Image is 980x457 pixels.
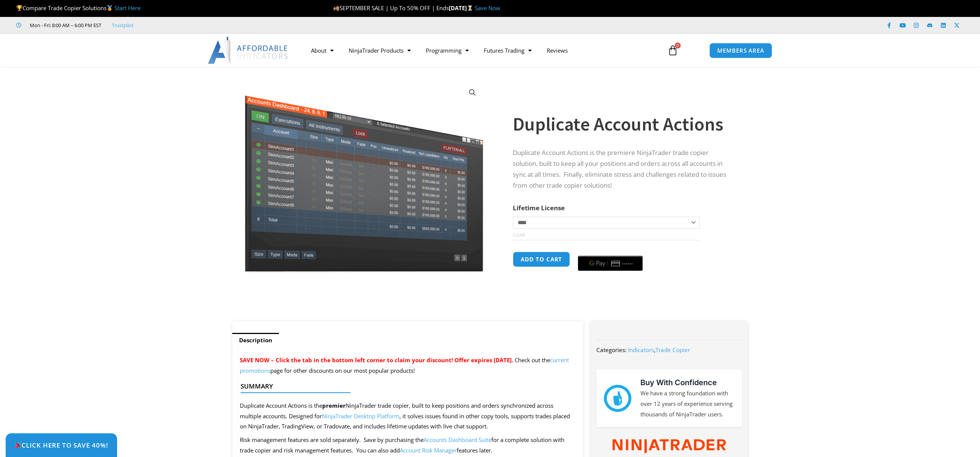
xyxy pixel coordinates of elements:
[717,48,764,53] span: MEMBERS AREA
[449,4,475,12] strong: [DATE]
[623,261,634,266] text: ••••••
[640,388,735,420] p: We have a strong foundation with over 12 years of experience serving thousands of NinjaTrader users.
[232,333,279,348] a: Description
[341,42,418,59] a: NinjaTrader Products
[513,203,565,212] label: Lifetime License
[513,147,733,191] p: Duplicate Account Actions is the premiere NinjaTrader trade copier solution, built to keep all yo...
[15,442,21,448] img: 🎉
[17,5,22,11] img: 🏆
[475,4,500,12] a: Save Now
[675,43,681,49] span: 0
[14,442,108,448] span: Click Here to save 40%!
[596,346,626,354] span: Categories:
[334,5,339,11] img: 🍂
[333,4,449,12] span: SEPTEMBER SALE | Up To 50% OFF | Ends
[513,252,570,267] button: Add to cart
[16,4,140,12] span: Compare Trade Copier Solutions
[107,5,113,11] img: 🥇
[656,39,689,61] a: 0
[640,377,735,388] h3: Buy With Confidence
[467,5,473,11] img: ⌛
[240,355,576,376] p: Check out the page for other discounts on our most popular products!
[466,86,479,99] a: View full-screen image gallery
[243,80,485,272] img: Screenshot 2024-08-26 15414455555
[418,42,476,59] a: Programming
[576,251,644,251] iframe: Secure payment input frame
[322,412,399,420] a: NinjaTrader Desktop Platform
[241,383,569,390] h4: Summary
[240,402,570,430] span: Duplicate Account Actions is the NinjaTrader trade copier, built to keep positions and orders syn...
[628,346,654,354] a: Indicators
[628,346,690,354] span: ,
[539,42,575,59] a: Reviews
[604,385,631,412] img: mark thumbs good 43913 | Affordable Indicators – NinjaTrader
[240,356,513,364] span: SAVE NOW – Click the tab in the bottom left corner to claim your discount! Offer expires [DATE].
[6,433,117,457] a: 🎉Click Here to save 40%!
[476,42,539,59] a: Futures Trading
[513,232,524,238] a: Clear options
[709,43,772,58] a: MEMBERS AREA
[303,42,341,59] a: About
[112,21,134,30] a: Trustpilot
[322,402,346,409] strong: premier
[513,111,733,137] h1: Duplicate Account Actions
[208,37,289,64] img: LogoAI | Affordable Indicators – NinjaTrader
[28,21,101,30] span: Mon - Fri: 8:00 AM – 6:00 PM EST
[114,4,140,12] a: Start Here
[578,256,643,271] button: Buy with GPay
[303,42,659,59] nav: Menu
[655,346,690,354] a: Trade Copier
